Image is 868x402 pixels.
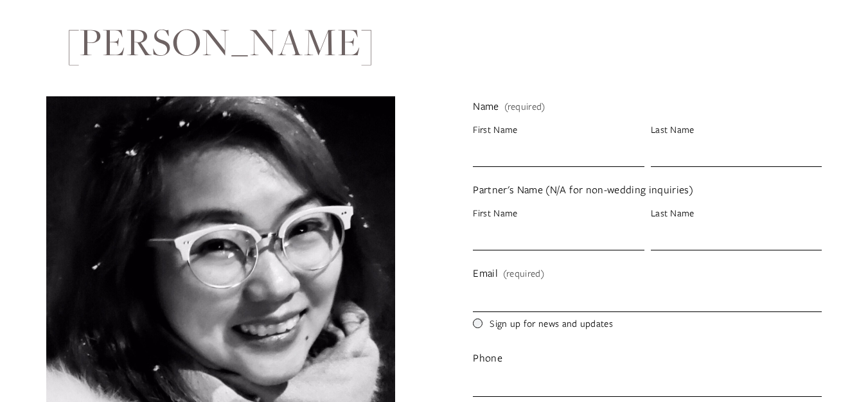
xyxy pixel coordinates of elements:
[473,263,498,283] span: Email
[504,101,545,111] span: (required)
[473,348,502,368] span: Phone
[651,204,822,223] div: Last Name
[473,204,644,223] div: First Name
[503,265,544,283] span: (required)
[473,96,499,116] span: Name
[10,19,430,64] h1: [PERSON_NAME]
[473,121,644,140] div: First Name
[473,180,693,200] span: Partner's Name (N/A for non-wedding inquiries)
[473,319,483,328] input: Sign up for news and updates
[490,315,613,333] span: Sign up for news and updates
[651,121,822,140] div: Last Name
